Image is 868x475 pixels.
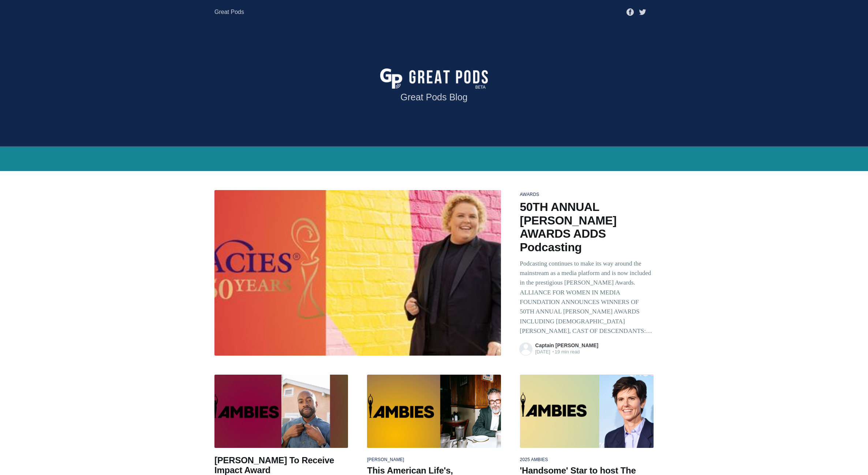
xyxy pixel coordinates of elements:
[214,375,348,448] img: Sam Sanders To Receive Impact Award
[367,455,501,465] div: [PERSON_NAME]
[214,190,501,356] img: Gracie Awards
[380,68,488,89] img: Great Pods - Podcast Critic and Reviews Blog
[535,348,654,356] span: 19 min read
[535,349,550,355] time: [DATE]
[400,92,467,103] p: Great Pods Blog
[535,342,599,348] a: Captain [PERSON_NAME]
[367,375,501,448] img: Ira Glass
[626,8,634,15] a: Facebook
[520,259,654,336] p: Podcasting continues to make its way around the mainstream as a media platform and is now include...
[520,455,654,465] div: 2025 ambies
[520,200,654,254] h2: 50TH ANNUAL [PERSON_NAME] AWARDS ADDS Podcasting
[520,190,654,342] a: awards 50TH ANNUAL [PERSON_NAME] AWARDS ADDS Podcasting Podcasting continues to make its way arou...
[214,5,244,19] a: Great Pods
[520,190,654,200] div: awards
[520,375,654,448] img: Host Tig Notaro
[552,348,554,356] span: •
